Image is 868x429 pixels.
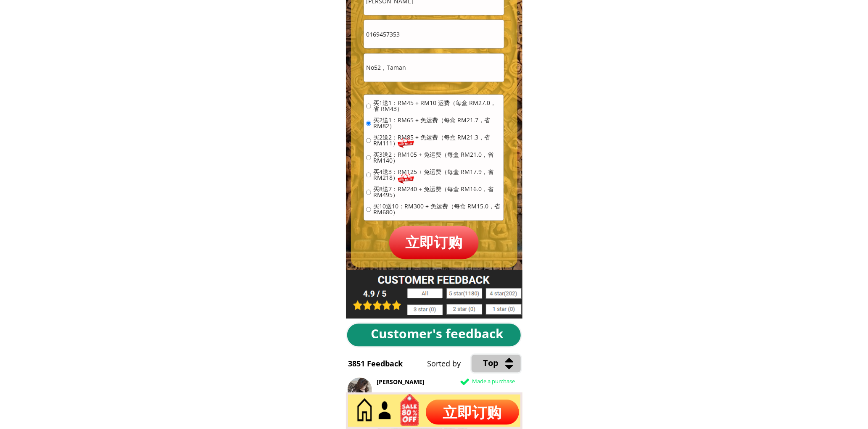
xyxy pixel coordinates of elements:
span: 买4送3：RM125 + 免运费（每盒 RM17.9，省 RM218） [373,169,501,181]
input: 地址 [364,54,504,82]
p: 立即订购 [426,400,519,425]
div: Customer's feedback [371,324,510,344]
span: 买1送1：RM45 + RM10 运费（每盒 RM27.0，省 RM43） [373,100,501,112]
p: 立即订购 [389,226,479,259]
div: 3851 Feedback [348,358,415,370]
div: [PERSON_NAME] [377,378,574,387]
span: 买10送10：RM300 + 免运费（每盒 RM15.0，省 RM680） [373,204,501,216]
span: 买2送1：RM65 + 免运费（每盒 RM21.7，省 RM82） [373,118,501,129]
div: Sorted by [427,358,625,370]
span: 买3送2：RM105 + 免运费（每盒 RM21.0，省 RM140） [373,152,501,164]
span: 买8送7：RM240 + 免运费（每盒 RM16.0，省 RM495） [373,187,501,198]
span: 买2送2：RM85 + 免运费（每盒 RM21.3，省 RM111） [373,135,501,147]
div: Made a purchase [472,377,562,386]
input: 电话 [364,20,504,48]
div: Top [483,357,559,370]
